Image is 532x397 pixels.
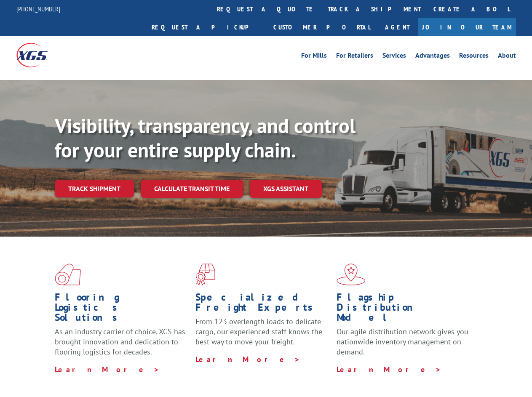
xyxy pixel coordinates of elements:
[459,52,489,61] a: Resources
[301,52,327,61] a: For Mills
[55,264,81,285] img: xgs-icon-total-supply-chain-intelligence-red
[336,52,373,61] a: For Retailers
[337,264,366,285] img: xgs-icon-flagship-distribution-model-red
[145,18,267,36] a: Request a pickup
[195,317,330,354] p: From 123 overlength loads to delicate cargo, our experienced staff knows the best way to move you...
[55,365,160,374] a: Learn More >
[16,5,60,13] a: [PHONE_NUMBER]
[337,327,468,357] span: Our agile distribution network gives you nationwide inventory management on demand.
[55,327,185,357] span: As an industry carrier of choice, XGS has brought innovation and dedication to flooring logistics...
[267,18,377,36] a: Customer Portal
[195,354,300,364] a: Learn More >
[498,52,516,61] a: About
[55,112,356,163] b: Visibility, transparency, and control for your entire supply chain.
[418,18,516,36] a: Join Our Team
[141,180,243,198] a: Calculate transit time
[55,292,189,327] h1: Flooring Logistics Solutions
[337,292,471,327] h1: Flagship Distribution Model
[55,180,134,197] a: Track shipment
[377,18,418,36] a: Agent
[382,52,406,61] a: Services
[250,180,322,198] a: XGS ASSISTANT
[337,365,441,374] a: Learn More >
[415,52,450,61] a: Advantages
[195,292,330,317] h1: Specialized Freight Experts
[195,264,215,285] img: xgs-icon-focused-on-flooring-red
